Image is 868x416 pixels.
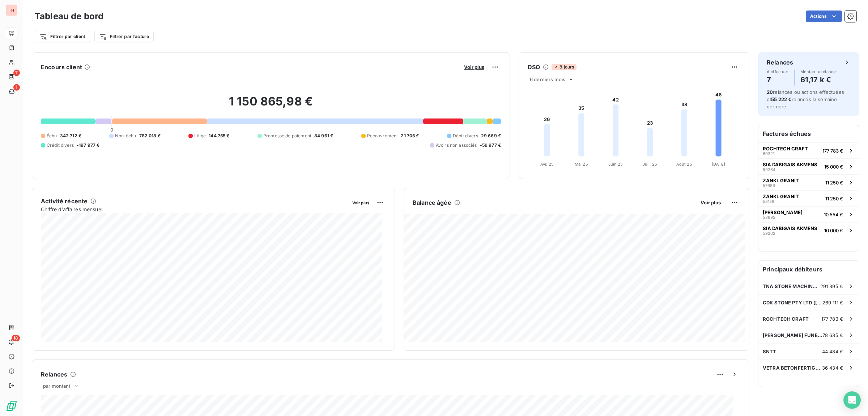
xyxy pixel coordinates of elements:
[767,89,773,95] span: 20
[758,174,859,190] button: ZANKL GRANIT5768611 250 €
[758,222,859,238] button: SIA DABIGAIS AKMENS5926210 000 €
[540,162,554,167] tspan: Avr. 25
[800,70,837,74] span: Montant à relancer
[12,335,20,341] span: 18
[820,283,843,289] span: 291 395 €
[6,400,17,412] img: Logo LeanPay
[41,370,67,379] h6: Relances
[758,206,859,222] button: [PERSON_NAME]5869510 554 €
[763,199,774,204] span: 58188
[314,133,333,139] span: 84 961 €
[763,194,799,199] span: ZANKL GRANIT
[763,183,775,188] span: 57686
[41,205,347,213] span: Chiffre d'affaires mensuel
[800,74,837,86] h4: 61,17 k €
[763,316,809,322] span: ROCHTECH CRAFT
[436,142,477,149] span: Avoirs non associés
[453,133,478,139] span: Débit divers
[824,212,843,217] span: 10 554 €
[413,198,451,207] h6: Balance âgée
[767,70,788,74] span: À effectuer
[401,133,419,139] span: 21 705 €
[822,148,843,154] span: 177 783 €
[41,94,501,116] h2: 1 150 865,98 €
[41,63,82,71] h6: Encours client
[763,300,822,305] span: CDK STONE PTY LTD ([GEOGRAPHIC_DATA])
[758,125,859,142] h6: Factures échues
[843,391,861,409] div: Open Intercom Messenger
[481,133,501,139] span: 29 669 €
[47,133,57,139] span: Échu
[115,133,136,139] span: Non-échu
[825,180,843,186] span: 11 250 €
[643,162,657,167] tspan: Juil. 25
[824,164,843,170] span: 15 000 €
[763,162,817,167] span: SIA DABIGAIS AKMENS
[35,10,103,23] h3: Tableau de bord
[758,142,859,158] button: ROCHTECH CRAFT60321177 783 €
[13,84,20,91] span: 1
[6,4,17,16] div: TH
[822,332,843,338] span: 78 635 €
[464,64,484,70] span: Voir plus
[528,63,540,71] h6: DSO
[763,332,822,338] span: [PERSON_NAME] FUNEBRES ASSISTANCE
[575,162,588,167] tspan: Mai 25
[552,64,576,70] span: 8 jours
[822,300,843,305] span: 269 111 €
[763,209,803,215] span: [PERSON_NAME]
[763,283,820,289] span: TNA STONE MACHINERY INC.
[94,31,154,42] button: Filtrer par facture
[758,158,859,174] button: SIA DABIGAIS AKMENS5926415 000 €
[480,142,501,149] span: -56 977 €
[763,146,808,151] span: ROCHTECH CRAFT
[47,142,74,149] span: Crédit divers
[825,196,843,201] span: 11 250 €
[763,151,774,156] span: 60321
[824,228,843,233] span: 10 000 €
[712,162,726,167] tspan: [DATE]
[367,133,398,139] span: Recouvrement
[758,261,859,278] h6: Principaux débiteurs
[767,58,793,67] h6: Relances
[763,225,817,231] span: SIA DABIGAIS AKMENS
[763,178,799,183] span: ZANKL GRANIT
[763,215,775,220] span: 58695
[352,200,369,205] span: Voir plus
[110,127,113,133] span: 0
[608,162,623,167] tspan: Juin 25
[139,133,161,139] span: 782 018 €
[767,74,788,86] h4: 7
[771,96,791,102] span: 55 222 €
[41,197,88,205] h6: Activité récente
[462,64,486,70] button: Voir plus
[43,383,71,389] span: par montant
[77,142,100,149] span: -197 977 €
[209,133,229,139] span: 144 755 €
[701,200,721,205] span: Voir plus
[763,365,822,371] span: VETRA BETONFERTIGTEILWERKE GMBH
[698,199,723,206] button: Voir plus
[676,162,692,167] tspan: Août 25
[60,133,81,139] span: 342 712 €
[530,76,565,82] span: 6 derniers mois
[763,231,775,236] span: 59262
[767,89,844,109] span: relances ou actions effectuées et relancés la semaine dernière.
[194,133,206,139] span: Litige
[350,199,371,206] button: Voir plus
[763,167,775,172] span: 59264
[758,190,859,206] button: ZANKL GRANIT5818811 250 €
[263,133,311,139] span: Promesse de paiement
[821,316,843,322] span: 177 783 €
[822,349,843,354] span: 44 484 €
[13,70,20,76] span: 7
[763,349,776,354] span: SNTT
[806,11,842,22] button: Actions
[35,31,90,42] button: Filtrer par client
[822,365,843,371] span: 36 434 €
